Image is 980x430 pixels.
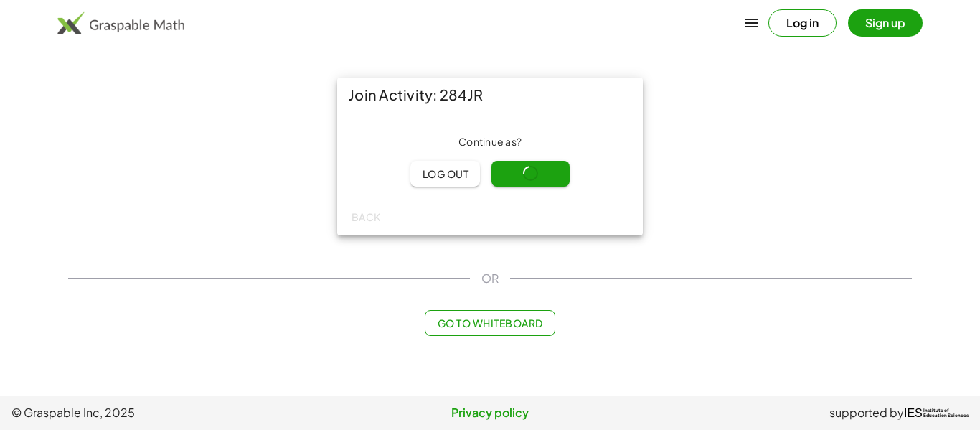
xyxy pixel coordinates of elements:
button: Sign up [848,9,923,37]
span: Go to Whiteboard [437,317,542,329]
a: Privacy policy [331,404,650,421]
div: Join Activity: 284JR [337,78,643,112]
span: IES [904,406,923,420]
button: Log in [768,9,837,37]
div: Continue as ? [349,135,631,149]
span: Log out [422,167,468,180]
a: IESInstitute ofEducation Sciences [904,404,969,421]
button: Go to Whiteboard [425,310,555,336]
span: © Graspable Inc, 2025 [11,404,331,421]
button: Log out [410,161,480,187]
span: Institute of Education Sciences [923,408,969,419]
span: OR [481,270,499,287]
span: supported by [829,404,904,421]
